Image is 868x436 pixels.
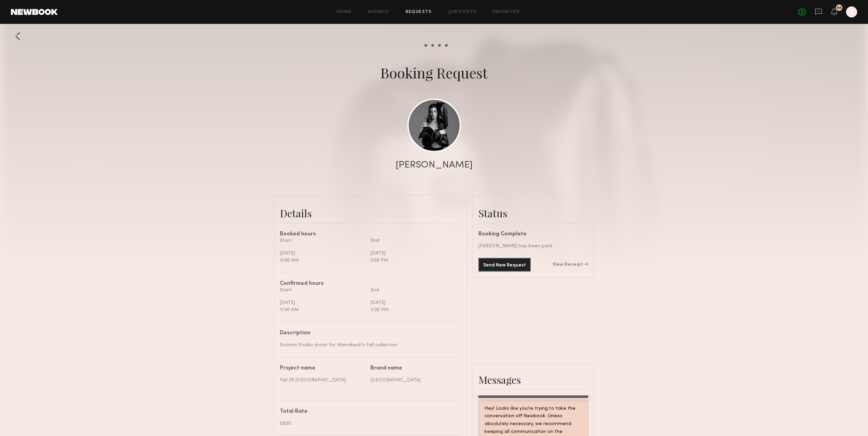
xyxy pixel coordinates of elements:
div: [DATE] [280,299,365,306]
div: Details [280,206,461,220]
div: Confirmed hours [280,281,461,287]
div: Brand name [370,366,456,371]
div: Booked hours [280,232,461,237]
div: Description [280,331,456,336]
div: $800 [280,420,456,427]
div: Status [478,206,588,220]
div: End: [370,287,456,294]
div: 3:00 PM [370,257,456,264]
a: Job Posts [448,10,477,14]
div: [DATE] [370,250,456,257]
div: 11:00 AM [280,306,365,314]
div: Fall 25 [GEOGRAPHIC_DATA] [280,377,365,384]
div: Start: [280,287,365,294]
div: [PERSON_NAME] [396,160,473,170]
a: Favorites [493,10,520,14]
a: Home [337,10,352,14]
div: [DATE] [370,299,456,306]
div: Booking Request [380,63,488,82]
button: Send New Request [478,258,531,272]
div: Project name [280,366,365,371]
div: [PERSON_NAME] has been paid. [478,243,588,250]
div: Ecomm Studio shoot for Marrakech's Fall collection [280,341,456,349]
div: 58 [837,6,841,10]
a: Requests [406,10,432,14]
div: Start: [280,237,365,244]
div: [GEOGRAPHIC_DATA] [370,377,456,384]
a: Models [368,10,389,14]
div: 11:00 AM [280,257,365,264]
div: Booking Complete [478,232,588,237]
a: View Receipt [553,262,588,267]
div: Total Rate [280,409,456,415]
a: I [846,6,857,17]
div: End: [370,237,456,244]
div: 2:00 PM [370,306,456,314]
div: [DATE] [280,250,365,257]
div: Messages [478,373,588,387]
